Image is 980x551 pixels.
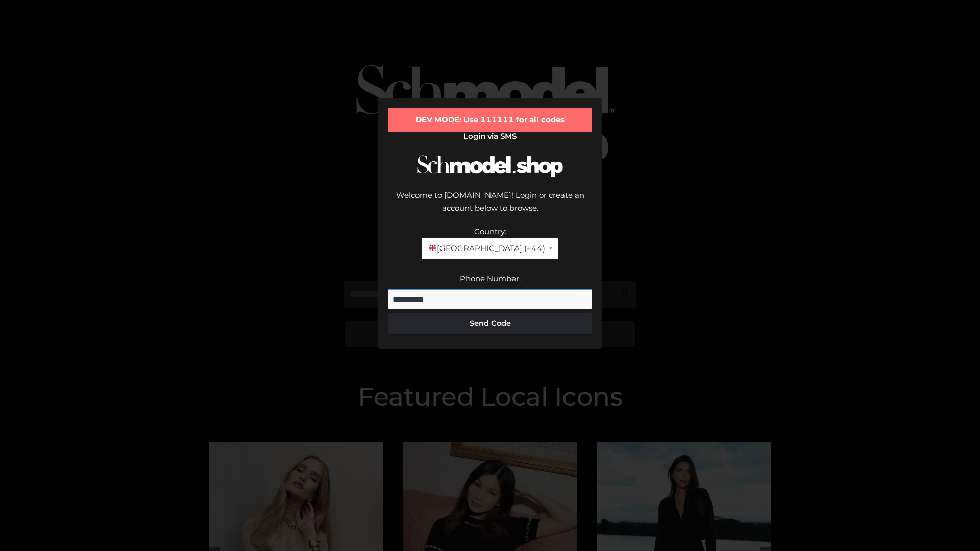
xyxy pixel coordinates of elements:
[388,132,592,141] h2: Login via SMS
[428,242,545,255] span: [GEOGRAPHIC_DATA] (+44)
[474,227,506,236] label: Country:
[388,108,592,132] div: DEV MODE: Use 111111 for all codes
[388,313,592,334] button: Send Code
[429,244,436,252] img: 🇬🇧
[388,189,592,225] div: Welcome to [DOMAIN_NAME]! Login or create an account below to browse.
[460,273,521,283] label: Phone Number:
[413,146,567,186] img: Schmodel Logo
